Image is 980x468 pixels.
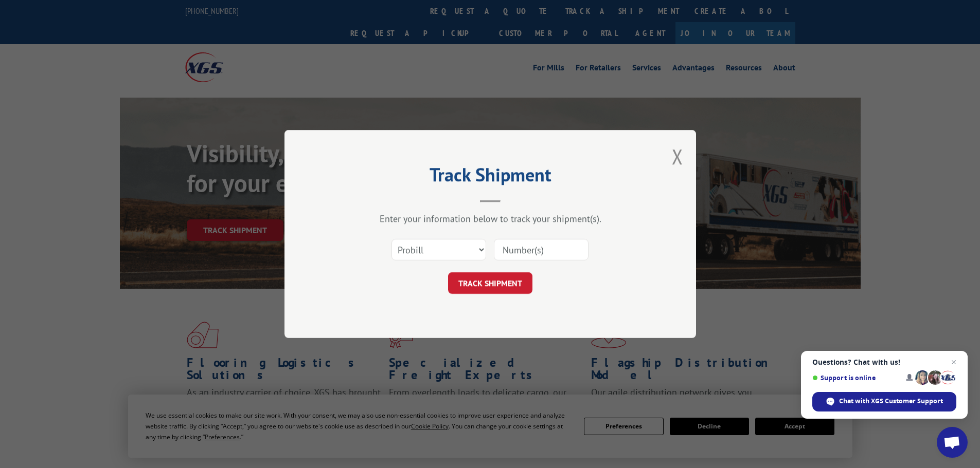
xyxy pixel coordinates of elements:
[839,397,943,406] span: Chat with XGS Customer Support
[812,392,956,411] div: Chat with XGS Customer Support
[672,143,683,170] button: Close modal
[336,167,645,187] h2: Track Shipment
[494,239,589,260] input: Number(s)
[937,427,968,458] div: Open chat
[812,374,899,382] span: Support is online
[448,272,532,294] button: TRACK SHIPMENT
[336,213,645,224] div: Enter your information below to track your shipment(s).
[948,356,960,368] span: Close chat
[812,358,956,366] span: Questions? Chat with us!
